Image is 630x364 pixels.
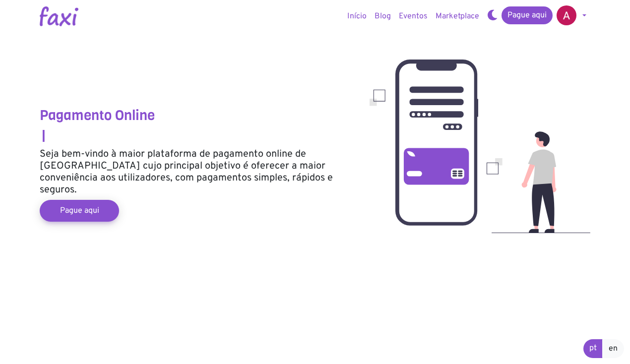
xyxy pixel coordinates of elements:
[583,339,603,358] a: pt
[395,6,432,26] a: Eventos
[432,6,483,26] a: Marketplace
[343,6,371,26] a: Início
[502,6,553,24] a: Pague aqui
[40,6,78,26] img: Logotipo Faxi Online
[40,200,119,222] a: Pague aqui
[371,6,395,26] a: Blog
[40,107,355,124] h3: Pagamento Online
[40,148,355,196] h5: Seja bem-vindo à maior plataforma de pagamento online de [GEOGRAPHIC_DATA] cujo principal objetiv...
[602,339,624,358] a: en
